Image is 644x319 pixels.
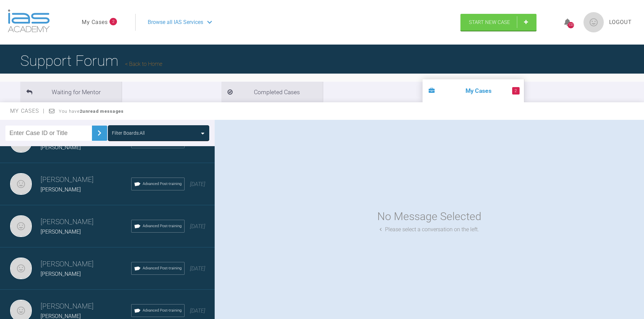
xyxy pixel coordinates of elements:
div: Please select a conversation on the left. [380,225,479,234]
li: Completed Cases [221,82,323,102]
span: Start New Case [469,19,510,25]
img: chevronRight.28bd32b0.svg [94,128,105,138]
img: profile.png [583,12,604,32]
div: 133 [568,22,574,28]
li: Waiting for Mentor [20,82,122,102]
span: 2 [512,87,520,95]
span: My Cases [10,108,45,114]
span: Browse all IAS Services [148,18,203,27]
input: Enter Case ID or Title [5,126,92,141]
img: Mezmin Sawani [10,258,32,279]
li: My Cases [423,79,524,102]
strong: 2 unread messages [80,109,124,114]
span: [DATE] [190,265,205,272]
span: [PERSON_NAME] [41,271,81,277]
span: [DATE] [190,181,205,187]
span: [DATE] [190,223,205,230]
h3: [PERSON_NAME] [41,301,131,312]
span: [PERSON_NAME] [41,186,81,193]
h3: [PERSON_NAME] [41,259,131,270]
span: Advanced Post-training [143,308,182,314]
img: logo-light.3e3ef733.png [8,9,50,32]
div: Filter Boards: All [112,129,145,137]
span: 2 [110,18,117,25]
span: Advanced Post-training [143,181,182,187]
span: Advanced Post-training [143,265,182,271]
span: [DATE] [190,308,205,314]
span: [PERSON_NAME] [41,229,81,235]
img: Mezmin Sawani [10,215,32,237]
h3: [PERSON_NAME] [41,216,131,228]
a: Back to Home [125,61,162,67]
a: Logout [609,18,632,27]
img: Mezmin Sawani [10,173,32,195]
a: Start New Case [460,14,536,31]
span: You have [59,109,124,114]
h1: Support Forum [20,49,162,73]
span: Advanced Post-training [143,223,182,229]
span: [PERSON_NAME] [41,144,81,151]
div: No Message Selected [377,208,481,225]
a: My Cases [82,18,108,27]
h3: [PERSON_NAME] [41,174,131,186]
